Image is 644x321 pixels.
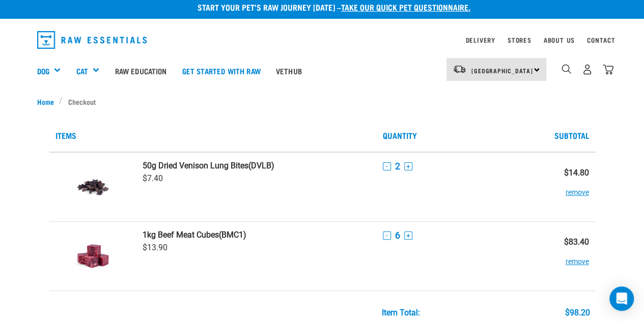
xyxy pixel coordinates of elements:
th: Quantity [377,119,541,152]
a: Home [37,96,60,107]
a: Cat [76,65,88,77]
td: $83.40 [540,222,595,291]
span: $13.90 [143,243,167,252]
a: Vethub [268,50,310,91]
div: Item Total: [382,308,420,317]
div: $98.20 [565,308,590,317]
button: remove [566,247,589,267]
button: - [383,162,391,170]
button: - [383,231,391,240]
nav: breadcrumbs [37,96,607,107]
img: Dried Venison Lung Bites [67,161,119,213]
nav: dropdown navigation [29,27,615,53]
button: + [404,231,412,240]
a: Dog [37,65,49,77]
img: Raw Essentials Logo [37,31,147,49]
div: Open Intercom Messenger [609,286,634,311]
a: About Us [543,38,574,42]
img: user.png [582,64,593,75]
span: [GEOGRAPHIC_DATA] [471,69,533,72]
button: remove [566,178,589,197]
a: 1kg Beef Meat Cubes(BMC1) [143,230,371,240]
a: Raw Education [107,50,174,91]
a: Contact [587,38,615,42]
td: $14.80 [540,152,595,222]
img: home-icon@2x.png [603,64,613,75]
a: take our quick pet questionnaire. [341,5,470,9]
strong: 1kg Beef Meat Cubes [143,230,219,240]
strong: 50g Dried Venison Lung Bites [143,161,248,170]
img: van-moving.png [453,65,466,74]
img: Beef Meat Cubes [67,230,119,282]
span: 2 [395,161,400,171]
img: home-icon-1@2x.png [562,64,571,74]
button: + [404,162,412,170]
span: $7.40 [143,173,163,183]
a: 50g Dried Venison Lung Bites(DVLB) [143,161,371,170]
a: Delivery [465,38,495,42]
th: Subtotal [540,119,595,152]
a: Stores [508,38,531,42]
a: Get started with Raw [175,50,268,91]
th: Items [49,119,377,152]
span: 6 [395,230,400,241]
